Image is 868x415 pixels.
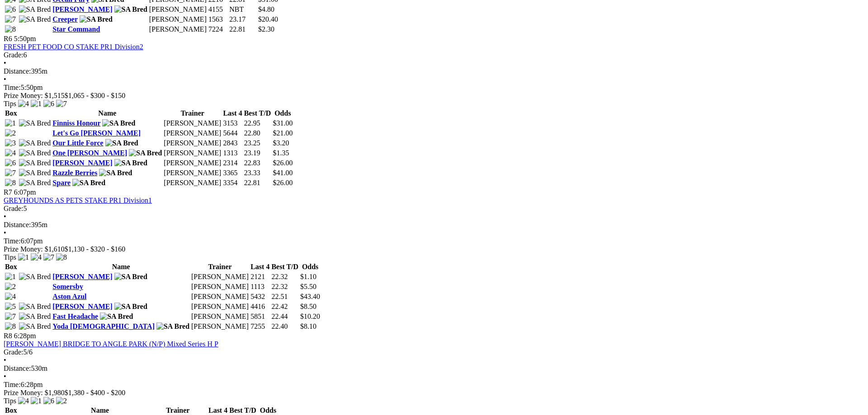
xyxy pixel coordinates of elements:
span: 6:28pm [14,332,36,340]
th: Last 4 [208,406,228,415]
td: 4416 [250,302,270,311]
td: 22.51 [271,292,299,301]
a: One [PERSON_NAME] [52,149,127,157]
td: 3153 [222,119,242,128]
td: 22.42 [271,302,299,311]
th: Trainer [191,262,249,271]
span: R8 [4,332,12,340]
td: 22.80 [244,129,272,138]
a: Our Little Force [52,139,103,147]
td: 5432 [250,292,270,301]
td: 7255 [250,322,270,331]
td: NBT [229,5,257,14]
a: [PERSON_NAME] [52,303,112,310]
div: Prize Money: $1,515 [4,92,864,100]
img: 4 [31,253,42,261]
span: $3.20 [273,139,289,147]
span: • [4,75,6,83]
span: • [4,356,6,364]
img: SA Bred [102,119,135,127]
td: 3354 [222,178,242,187]
span: Distance: [4,67,31,75]
span: $8.50 [300,303,316,310]
img: 8 [5,322,16,331]
img: 2 [56,397,67,405]
a: Star Command [52,25,100,33]
img: SA Bred [72,179,105,187]
img: 6 [5,159,16,167]
a: Let's Go [PERSON_NAME] [52,129,141,137]
th: Trainer [163,109,222,118]
a: Yoda [DEMOGRAPHIC_DATA] [52,322,155,330]
img: 7 [5,312,16,321]
a: GREYHOUNDS AS PETS STAKE PR1 Division1 [4,196,152,204]
img: 7 [5,15,16,23]
img: 6 [43,100,54,108]
span: Time: [4,381,21,388]
td: 1313 [222,149,242,158]
td: [PERSON_NAME] [163,159,222,168]
div: 6:28pm [4,381,864,389]
td: [PERSON_NAME] [191,272,249,281]
td: 22.81 [244,178,272,187]
img: 1 [5,273,16,281]
td: [PERSON_NAME] [163,178,222,187]
a: Finniss Honour [52,119,100,127]
th: Odds [272,109,293,118]
td: [PERSON_NAME] [149,15,207,24]
img: SA Bred [114,5,147,14]
img: 2 [5,129,16,137]
span: $1.10 [300,273,316,280]
span: R7 [4,188,12,196]
img: SA Bred [19,312,51,321]
td: 1113 [250,282,270,291]
td: [PERSON_NAME] [163,149,222,158]
span: • [4,373,6,380]
img: SA Bred [114,303,147,311]
td: 23.19 [244,149,272,158]
td: 2843 [222,139,242,148]
span: $21.00 [273,129,292,137]
div: 530m [4,364,864,373]
th: Name [52,262,190,271]
img: SA Bred [19,15,51,23]
span: $10.20 [300,312,320,320]
td: 3365 [222,168,242,177]
th: Last 4 [222,109,242,118]
img: 7 [56,100,67,108]
th: Trainer [149,406,207,415]
span: Tips [4,100,16,107]
img: 2 [5,283,16,291]
th: Name [52,406,148,415]
img: SA Bred [156,322,189,331]
img: SA Bred [19,149,51,157]
img: SA Bred [100,312,133,321]
span: $1.35 [273,149,289,157]
img: SA Bred [19,119,51,127]
a: FRESH PET FOOD CO STAKE PR1 Division2 [4,43,143,51]
span: Grade: [4,205,24,212]
span: Box [5,263,17,270]
td: 2314 [222,159,242,168]
th: Best T/D [271,262,299,271]
td: 5644 [222,129,242,138]
td: 23.25 [244,139,272,148]
img: SA Bred [19,179,51,187]
th: Name [52,109,162,118]
span: $4.80 [258,5,274,13]
div: Prize Money: $1,980 [4,389,864,397]
a: Razzle Berries [52,169,97,177]
img: 1 [18,253,29,261]
img: 6 [43,397,54,405]
span: • [4,229,6,237]
a: [PERSON_NAME] [52,5,112,13]
span: • [4,59,6,67]
span: Distance: [4,221,31,228]
a: Somersby [52,283,83,290]
img: 4 [18,100,29,108]
a: Fast Headache [52,312,98,320]
div: 395m [4,221,864,229]
img: 3 [5,139,16,147]
img: 1 [5,119,16,127]
span: Box [5,109,17,117]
